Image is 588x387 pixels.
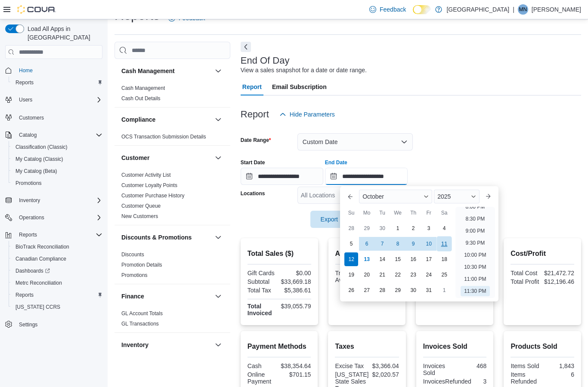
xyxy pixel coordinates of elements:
[366,1,409,18] a: Feedback
[19,96,32,103] span: Users
[462,214,488,224] li: 8:30 PM
[359,190,432,203] div: Button. Open the month selector. October is currently selected.
[461,274,489,284] li: 11:00 PM
[19,114,44,121] span: Customers
[248,341,311,352] h2: Payment Methods
[344,221,452,298] div: October, 2025
[335,249,399,259] h2: Average Spent
[15,95,102,105] span: Users
[461,250,489,260] li: 10:00 PM
[461,286,489,296] li: 11:30 PM
[15,267,50,274] span: Dashboards
[344,237,358,251] div: day-5
[213,153,223,163] button: Customer
[12,266,102,276] span: Dashboards
[241,66,367,75] div: View a sales snapshot for a date or date range.
[9,241,106,253] button: BioTrack Reconciliation
[15,144,68,150] span: Classification (Classic)
[391,252,405,266] div: day-15
[241,159,265,166] label: Start Date
[423,341,487,352] h2: Invoices Sold
[360,268,374,282] div: day-20
[121,193,185,199] a: Customer Purchase History
[406,252,420,266] div: day-16
[437,206,451,220] div: Sa
[121,67,211,75] button: Cash Management
[12,166,61,176] a: My Catalog (Beta)
[241,55,290,66] h3: End Of Day
[344,283,358,297] div: day-26
[461,262,489,272] li: 10:30 PM
[391,268,405,282] div: day-22
[15,112,102,123] span: Customers
[248,278,278,285] div: Subtotal
[437,268,451,282] div: day-25
[422,252,436,266] div: day-17
[121,115,155,124] h3: Compliance
[475,378,487,385] div: 3
[375,268,389,282] div: day-21
[12,178,102,188] span: Promotions
[2,318,106,331] button: Settings
[281,303,311,310] div: $39,055.79
[281,371,311,378] div: $701.15
[9,301,106,313] button: [US_STATE] CCRS
[115,83,230,107] div: Cash Management
[121,85,165,91] a: Cash Management
[375,206,389,220] div: Tu
[121,182,177,188] a: Customer Loyalty Points
[248,270,278,276] div: Gift Cards
[9,153,106,165] button: My Catalog (Classic)
[15,230,102,240] span: Reports
[5,61,102,353] nav: Complex example
[213,340,223,350] button: Inventory
[511,249,574,259] h2: Cost/Profit
[15,130,102,140] span: Catalog
[437,221,451,235] div: day-4
[121,154,211,162] button: Customer
[437,283,451,297] div: day-1
[248,362,278,369] div: Cash
[12,142,71,152] a: Classification (Classic)
[15,180,42,187] span: Promotions
[12,266,53,276] a: Dashboards
[344,252,358,266] div: day-12
[360,221,374,235] div: day-29
[115,170,230,225] div: Customer
[9,177,106,189] button: Promotions
[15,195,102,206] span: Inventory
[121,115,211,124] button: Compliance
[2,64,106,77] button: Home
[434,190,479,203] div: Button. Open the year selector. 2025 is currently selected.
[19,67,33,74] span: Home
[375,252,389,266] div: day-14
[19,132,37,138] span: Catalog
[15,113,47,123] a: Customers
[15,212,102,223] span: Operations
[241,42,251,52] button: Next
[344,206,358,220] div: Su
[12,254,70,264] a: Canadian Compliance
[281,278,311,285] div: $33,669.18
[121,321,159,327] a: GL Transactions
[121,272,148,278] a: Promotions
[241,137,271,144] label: Date Range
[391,237,405,251] div: day-8
[281,270,311,276] div: $0.00
[12,290,37,300] a: Reports
[115,249,230,284] div: Discounts & Promotions
[290,110,335,119] span: Hide Parameters
[544,371,574,378] div: 6
[12,290,102,300] span: Reports
[344,190,357,203] button: Previous Month
[15,79,34,86] span: Reports
[12,77,102,88] span: Reports
[121,95,161,101] a: Cash Out Details
[213,232,223,243] button: Discounts & Promotions
[15,230,40,240] button: Reports
[511,371,541,385] div: Items Refunded
[9,277,106,289] button: Metrc Reconciliation
[15,304,60,310] span: [US_STATE] CCRS
[19,321,37,328] span: Settings
[511,362,541,369] div: Items Sold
